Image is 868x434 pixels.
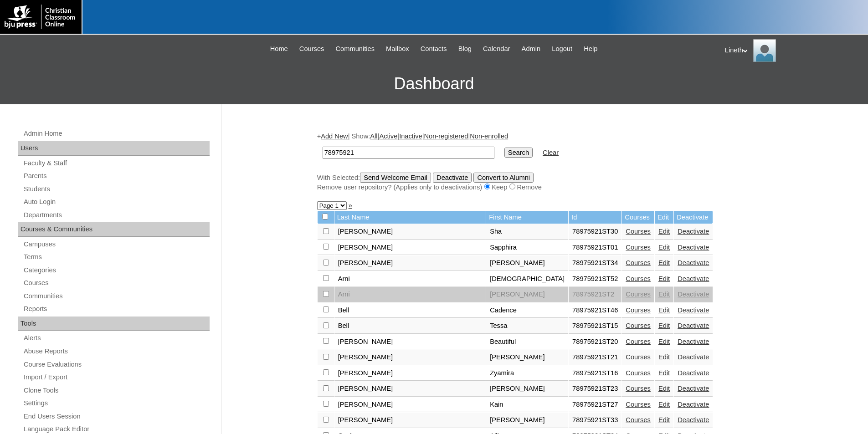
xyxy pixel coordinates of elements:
input: Convert to Alumni [473,173,534,183]
a: Deactivate [678,369,709,377]
a: Edit [658,322,670,329]
a: Communities [23,291,210,302]
td: 78975921ST15 [569,318,621,334]
span: Home [270,44,288,54]
td: 78975921ST30 [569,224,621,240]
td: Bell [334,318,486,334]
td: Id [569,211,621,224]
a: Non-enrolled [470,133,508,140]
a: Admin [517,44,545,54]
div: Remove user repository? (Applies only to deactivations) Keep Remove [317,183,768,192]
div: + | Show: | | | | [317,132,768,192]
a: Deactivate [678,291,709,298]
a: Courses [626,416,651,424]
a: Mailbox [381,44,414,54]
span: Communities [336,44,375,54]
a: Courses [626,306,651,314]
td: 78975921ST34 [569,255,621,271]
span: Calendar [483,44,510,54]
span: Logout [552,44,572,54]
a: Reports [23,303,210,315]
a: » [349,202,352,209]
td: Last Name [334,211,486,224]
a: Deactivate [678,259,709,266]
td: 78975921ST20 [569,334,621,350]
a: Courses [626,401,651,408]
td: Tessa [486,318,568,334]
span: Help [584,44,597,54]
a: Edit [658,228,670,235]
a: Deactivate [678,401,709,408]
a: Edit [658,275,670,282]
a: Deactivate [678,338,709,345]
a: End Users Session [23,411,210,422]
td: [PERSON_NAME] [334,240,486,255]
td: [PERSON_NAME] [334,334,486,350]
td: Cadence [486,303,568,318]
td: [PERSON_NAME] [486,287,568,302]
a: Courses [23,277,210,289]
td: Edit [655,211,673,224]
td: 78975921ST27 [569,397,621,413]
td: [PERSON_NAME] [334,397,486,413]
td: [PERSON_NAME] [334,413,486,428]
td: 78975921ST16 [569,366,621,381]
a: Home [266,44,293,54]
a: Edit [658,416,670,424]
a: Courses [626,369,651,377]
td: First Name [486,211,568,224]
td: Kain [486,397,568,413]
td: 78975921ST33 [569,413,621,428]
a: Categories [23,265,210,276]
td: 78975921ST23 [569,381,621,397]
a: Course Evaluations [23,359,210,370]
a: Alerts [23,332,210,344]
a: Import / Export [23,372,210,383]
a: Courses [626,353,651,361]
a: Edit [658,291,670,298]
input: Deactivate [433,173,472,183]
td: Bell [334,303,486,318]
input: Search [323,147,494,159]
td: 78975921ST46 [569,303,621,318]
a: Edit [658,338,670,345]
a: Courses [626,291,651,298]
td: Courses [622,211,654,224]
td: [PERSON_NAME] [334,366,486,381]
a: Blog [454,44,476,54]
a: Edit [658,306,670,314]
a: Faculty & Staff [23,158,210,169]
a: Logout [547,44,577,54]
td: Arni [334,271,486,287]
div: Tools [18,317,210,331]
span: Courses [299,44,324,54]
td: Arni [334,287,486,302]
a: Departments [23,209,210,221]
td: Sha [486,224,568,240]
td: [PERSON_NAME] [486,350,568,365]
a: Edit [658,401,670,408]
a: Deactivate [678,244,709,251]
a: All [370,133,377,140]
a: Auto Login [23,196,210,208]
a: Courses [626,385,651,392]
div: Courses & Communities [18,222,210,237]
a: Calendar [478,44,514,54]
a: Courses [626,322,651,329]
td: [PERSON_NAME] [334,381,486,397]
td: 78975921ST2 [569,287,621,302]
a: Abuse Reports [23,346,210,357]
td: Sapphira [486,240,568,255]
a: Courses [626,338,651,345]
td: Beautiful [486,334,568,350]
a: Students [23,184,210,195]
a: Edit [658,259,670,266]
td: 78975921ST01 [569,240,621,255]
a: Edit [658,353,670,361]
a: Inactive [399,133,422,140]
a: Courses [626,275,651,282]
img: logo-white.png [5,5,77,29]
td: [PERSON_NAME] [334,350,486,365]
a: Deactivate [678,353,709,361]
input: Send Welcome Email [360,173,431,183]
